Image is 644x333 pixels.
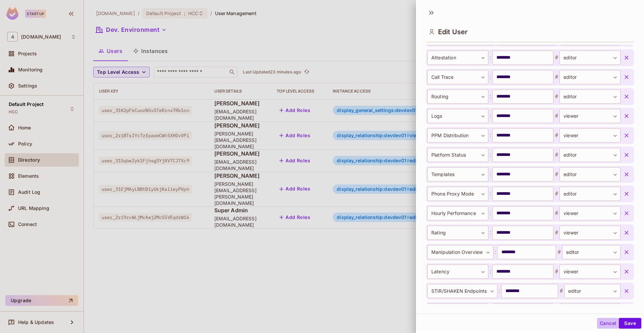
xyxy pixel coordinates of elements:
[488,170,492,178] span: :
[488,209,492,217] span: :
[559,303,621,318] div: viewer
[427,206,488,220] div: Hourly Performance
[553,268,559,276] span: #
[559,167,621,181] div: editor
[488,190,492,198] span: :
[427,148,488,162] div: Platform Status
[553,112,559,120] span: #
[427,109,488,123] div: Logs
[553,190,559,198] span: #
[553,54,559,62] span: #
[559,206,621,220] div: viewer
[553,170,559,178] span: #
[597,318,619,329] button: Cancel
[559,70,621,84] div: editor
[427,226,488,240] div: Rating
[619,318,641,329] button: Save
[488,54,492,62] span: :
[427,265,488,279] div: Latency
[427,128,488,143] div: PPM Distribution
[488,112,492,120] span: :
[559,109,621,123] div: viewer
[488,73,492,81] span: :
[559,265,621,279] div: viewer
[427,90,488,104] div: Routing
[427,187,488,201] div: Phone Proxy Mode
[427,303,488,318] div: Live Jobs
[553,209,559,217] span: #
[562,245,621,259] div: editor
[558,287,564,295] span: #
[553,73,559,81] span: #
[553,229,559,237] span: #
[559,148,621,162] div: editor
[488,131,492,140] span: :
[427,284,497,298] div: STIR/SHAKEN Endpoints
[488,93,492,101] span: :
[497,287,501,295] span: :
[564,284,621,298] div: editor
[553,93,559,101] span: #
[553,131,559,140] span: #
[488,229,492,237] span: :
[556,248,562,256] span: #
[488,268,492,276] span: :
[559,90,621,104] div: editor
[427,70,488,84] div: Call Trace
[559,128,621,143] div: viewer
[427,167,488,181] div: Templates
[427,245,493,259] div: Manipulation Overview
[553,151,559,159] span: #
[438,28,468,36] span: Edit User
[559,187,621,201] div: editor
[427,51,488,65] div: Attestation
[493,248,497,256] span: :
[559,51,621,65] div: editor
[488,151,492,159] span: :
[559,226,621,240] div: viewer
